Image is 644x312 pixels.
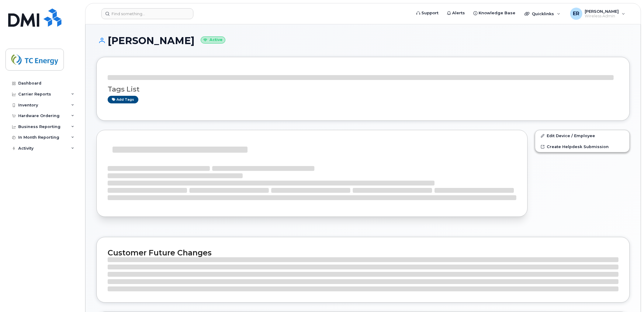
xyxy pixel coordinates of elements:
small: Active [201,36,225,43]
a: Add tags [108,96,138,103]
h2: Customer Future Changes [108,248,618,257]
h1: [PERSON_NAME] [96,35,630,46]
a: Edit Device / Employee [535,130,629,141]
h3: Tags List [108,85,618,93]
a: Create Helpdesk Submission [535,141,629,152]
